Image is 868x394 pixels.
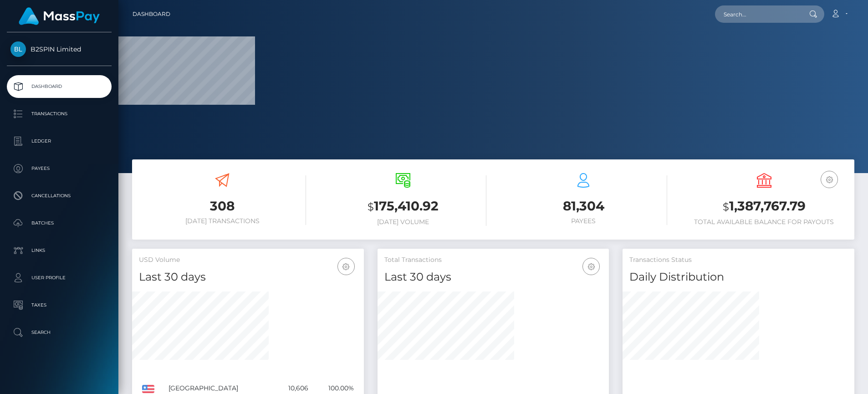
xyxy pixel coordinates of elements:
h5: Transactions Status [629,256,848,265]
a: Transactions [7,102,112,125]
h3: 175,410.92 [320,197,487,216]
a: Cancellations [7,184,112,207]
h6: Total Available Balance for Payouts [681,218,848,226]
h3: 1,387,767.79 [681,197,848,216]
a: Search [7,321,112,344]
small: $ [368,200,374,213]
a: Taxes [7,294,112,317]
a: Payees [7,157,112,180]
a: Dashboard [7,75,112,98]
a: Dashboard [133,5,170,24]
h4: Last 30 days [139,269,357,285]
h6: Payees [500,217,667,225]
input: Search... [715,5,801,23]
p: Links [10,244,108,257]
p: Taxes [10,298,108,312]
p: Batches [10,216,108,230]
span: B2SPIN Limited [7,45,112,53]
h3: 308 [139,197,306,215]
h5: USD Volume [139,256,357,265]
h5: Total Transactions [384,256,602,265]
img: MassPay Logo [19,7,100,25]
h4: Daily Distribution [629,269,848,285]
a: Batches [7,212,112,235]
h6: [DATE] Volume [320,218,487,226]
a: Ledger [7,130,112,153]
a: User Profile [7,266,112,289]
a: Links [7,239,112,262]
p: Search [10,326,108,339]
h3: 81,304 [500,197,667,215]
p: User Profile [10,271,108,285]
p: Payees [10,162,108,175]
p: Cancellations [10,189,108,203]
h6: [DATE] Transactions [139,217,306,225]
p: Dashboard [10,80,108,93]
p: Ledger [10,134,108,148]
img: US.png [142,385,154,393]
small: $ [723,200,729,213]
p: Transactions [10,107,108,121]
h4: Last 30 days [384,269,602,285]
img: B2SPIN Limited [10,41,26,57]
